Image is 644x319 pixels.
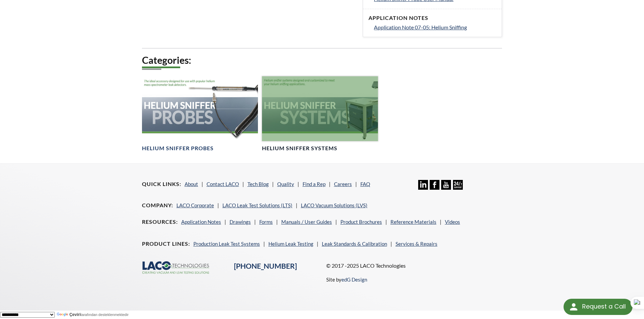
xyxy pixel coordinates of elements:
a: Find a Rep [303,181,326,187]
img: 24/7 Support Icon [453,180,463,190]
h4: Resources [142,218,178,225]
h4: Quick Links [142,181,181,188]
h4: Helium Sniffer Probes [142,145,214,152]
a: Helium Sniffer Systems headerHelium Sniffer Systems [262,76,378,152]
a: Videos [445,219,460,225]
a: edG Design [341,276,367,283]
a: Drawings [230,219,251,225]
a: Contact LACO [207,181,239,187]
a: [PHONE_NUMBER] [234,262,297,270]
h4: Company [142,202,173,209]
a: LACO Corporate [176,202,214,208]
p: © 2017 -2025 LACO Technologies [326,261,502,270]
a: Tech Blog [247,181,269,187]
a: LACO Leak Test Solutions (LTS) [222,202,292,208]
h4: Application Notes [368,15,496,22]
a: Application Note 07-05: Helium Sniffing [374,23,496,32]
h4: Helium Sniffer Systems [262,145,337,152]
a: Reference Materials [390,219,436,225]
a: Quality [277,181,294,187]
a: About [185,181,198,187]
h2: Categories: [142,54,502,67]
a: FAQ [360,181,370,187]
a: Forms [259,219,273,225]
span: Application Note 07-05: Helium Sniffing [374,24,467,30]
a: Helium Sniffer Probe headerHelium Sniffer Probes [142,76,258,152]
a: Application Notes [181,219,221,225]
a: 24/7 Support [453,185,463,191]
div: Request a Call [582,299,626,314]
a: Manuals / User Guides [281,219,332,225]
a: Çeviri [57,312,80,317]
a: Helium Leak Testing [268,241,313,247]
a: Careers [334,181,352,187]
img: Google Çeviri [57,313,69,317]
a: Services & Repairs [396,241,437,247]
a: Production Leak Test Systems [193,241,260,247]
a: Product Brochures [340,219,382,225]
a: Leak Standards & Calibration [322,241,387,247]
div: Request a Call [564,299,633,315]
h4: Product Lines [142,240,190,247]
img: round button [568,301,579,312]
p: Site by [326,275,367,284]
a: LACO Vacuum Solutions (LVS) [301,202,367,208]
